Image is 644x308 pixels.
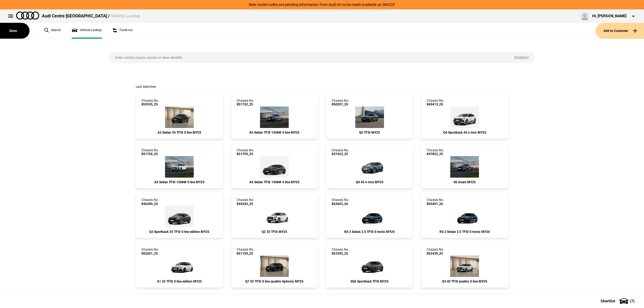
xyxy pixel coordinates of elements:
img: Audi_8YMCYG_25_EI_0E0E_WBX_3FB_3L5_WXC_PWL_WXC-2_PY5_PYY_(Nadin:_3FB_3L5_C56_PWL_PY5_PYY_WBX_WXC)... [165,107,194,128]
img: Audi_F4BA53_25_EI_5Y5Y_WA7_WA2_FB5_PWK_2FS_55K_PY5_PYY_QQ9_(Nadin:_2FS_55K_C15_FB5_PWK_PY5_PYY_QQ... [353,156,386,178]
img: Audi_FU2AZG_25_FW_6Y6Y_WA9_PAH_9VS_WA7_PYH_3FP_U43_(Nadin:_3FP_9VS_C88_PAH_PYH_SN8_U43_WA7_WA9)_e... [260,107,289,128]
div: Q7 55 TFSI S line quattro tiptronic MY25 [237,280,312,283]
div: A5 Sedan TFSI 150kW S line MY25 [237,180,312,184]
div: Chassis No. [237,148,254,156]
div: Q3 40 TFSI quattro S line MY25 [427,280,502,283]
img: Audi_F4NA53_25_AO_2Y2Y_3FU_4ZD_WA7_WA2_6FJ_PY5_PYY_QQ9_55K_(Nadin:_3FU_4ZD_55K_6FJ_C19_PY5_PYY_QQ... [450,107,479,128]
img: Audi_F3NCCX_25LE_FZ_6Y6Y_3FB_QQ2_6FJ_V72_WN8_X8C_(Nadin:_3FB_6FJ_C61_QQ2_V72_WN8)_ext.png [165,206,194,227]
div: Chassis No. [141,198,159,206]
span: 837653_25 [332,152,349,156]
div: Chassis No. [141,248,159,255]
img: Audi_GBACHG_25_ZV_N80E_PS1_WA9_WBX_6H4_PX2_N4M_2Z7_6FB_C5Q_(Nadin:_2Z7_6FB_6H4_C43_C5Q_N4M_PS1_PX... [163,255,195,277]
input: Enter vehicle chassis number or other identifier. [109,52,507,63]
img: Audi_GAGBKG_25_YM_2Y2Y_4E7_2JG_6H0_(Nadin:_2JG_4E7_6H0_C48)_ext.png [258,206,291,227]
div: Chassis No. [427,198,444,206]
div: Hi, [PERSON_NAME] [592,13,627,19]
div: Chassis No. [427,148,444,156]
div: S5 Avant MY25 [427,180,502,184]
button: Shortlist(7) [592,294,644,308]
span: 847822_25 [427,152,444,156]
img: Audi_FU2AZG_25_FW_2Y2Y_PAH_WA7_U43_(Nadin:_C88_PAH_SN8_U43_WA7)_ext.png [165,156,194,178]
a: Vehicle Lookup [72,23,102,39]
img: Audi_FU2AZG_25_FW_6Y6Y_PAH_WA7_U43_(Nadin:_C85_PAH_SN8_U43_WA7)_ext.png [260,156,289,178]
span: 851759_25 [237,152,254,156]
div: Chassis No. [141,99,159,107]
img: Audi_FU5S5Y_25S_GX_0E0E_5MK_8RT_3FP_WA2_PQ7_PYH_PWO_F19_(Nadin:_3FP_5MK_8RT_C85_F19_PQ7_PWO_PYH_S... [450,156,479,178]
a: Search [44,23,61,39]
div: A5 Sedan TFSI 150kW S line MY25 [237,131,312,134]
div: SQ5 Sportback TFSI MY25 [332,280,407,283]
span: 852439_25 [427,252,444,255]
div: A3 Sedan 35 TFSI S line MY25 [141,131,217,134]
span: 853935_25 [141,102,159,106]
img: Audi_F3BC6Y_25_EI_Z9Z9_WN9_PXC_6FJ_3S2_52Z_(Nadin:_3S2_52Z_6FJ_C62_PXC_WN9)_ext.png [450,255,479,277]
div: Chassis No. [332,248,349,255]
div: RS 3 Sedan 2.5 TFSI S tronic MY26 [427,230,502,234]
img: Audi_GUNS5Y_25S_GX_6Y6Y_PAH_5MK_WA2_6FJ_53A_PYH_PWO_(Nadin:_53A_5MK_6FJ_C57_PAH_PWO_PYH_WA2)_ext.png [353,255,386,277]
span: 853392_25 [332,252,349,255]
span: 850201_25 [332,102,349,106]
span: 851752_25 [237,102,254,106]
div: RS 3 Sedan 2.5 TFSI S tronic MY26 [332,230,407,234]
a: Trade ins [112,23,133,39]
div: Q4 45 e-tron MY25 [332,180,407,184]
div: Chassis No. [237,198,254,206]
img: audi.png [16,12,39,20]
button: Search [507,52,535,63]
div: Chassis No. [332,148,349,156]
div: Q2 35 TFSI MY25 [237,230,312,234]
span: Shortlist [601,299,615,303]
div: Chassis No. [332,99,349,107]
span: 845413_25 [427,102,444,106]
div: A1 35 TFSI S line edition MY25 [141,280,217,283]
div: Chassis No. [427,99,444,107]
div: Chassis No. [427,248,444,255]
div: Audi Centre [GEOGRAPHIC_DATA] / [42,13,140,19]
div: Q4 Sportback 45 e-tron MY25 [427,131,502,134]
div: Chassis No. [237,248,254,255]
button: Add to Customer [595,23,644,39]
img: Audi_8YMRWY_26_QH_9W9W_7TD_WA9_5J2_(Nadin:_5J2_7TD_C57_S7K_WA9)_ext.png [353,206,386,227]
img: Audi_8YMRWY_26_QH_9W9W_64T_(Nadin:_64T_C57)_ext.png [449,206,481,227]
span: ( 7 ) [630,299,635,303]
div: Chassis No. [332,198,349,206]
span: 855401_26 [427,202,444,206]
span: 846289_25 [141,202,159,206]
div: Q3 Sportback 35 TFSI S line edition MY25 [141,230,217,234]
div: Chassis No. [141,148,159,156]
span: Vehicle Lookup [111,13,140,19]
img: Audi_4MQCX2_25_EI_0E0E_PAH_WC7_7TM_54K_(Nadin:_54K_7TM_C95_PAH_WC7)_ext.png [260,255,289,277]
span: 851159_25 [237,252,254,255]
div: Q5 TFSI MY25 [332,131,407,134]
span: 853603_26 [332,202,349,206]
div: Chassis No. [237,99,254,107]
div: A5 Sedan TFSI 150kW S line MY25 [141,180,217,184]
span: 844342_25 [237,202,254,206]
img: Audi_GUBAZG_25_FW_N7N7_3FU_WA9_PAH_WA7_6FJ_PYH_F80_H65_Y4T_(Nadin:_3FU_6FJ_C56_F80_H65_PAH_PYH_WA... [355,107,384,128]
span: 851755_25 [141,152,159,156]
span: Last searches: [136,85,156,89]
span: 852651_25 [141,252,159,255]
